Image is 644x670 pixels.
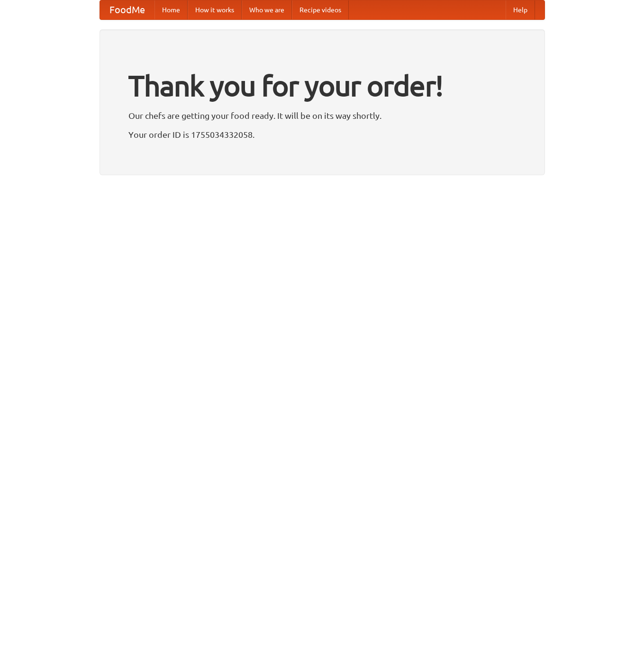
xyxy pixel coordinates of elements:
a: How it works [188,0,242,19]
a: Who we are [242,0,292,19]
a: Home [154,0,188,19]
a: FoodMe [100,0,154,19]
h1: Thank you for your order! [128,63,516,108]
p: Your order ID is 1755034332058. [128,127,516,142]
a: Recipe videos [292,0,349,19]
a: Help [506,0,535,19]
p: Our chefs are getting your food ready. It will be on its way shortly. [128,108,516,123]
